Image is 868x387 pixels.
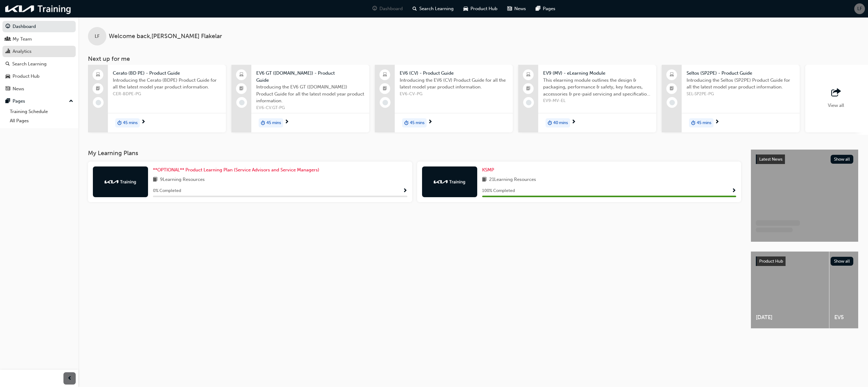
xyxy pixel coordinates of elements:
span: duration-icon [548,119,552,127]
a: EV9 (MV) - eLearning ModuleThis elearning module outlines the design & packaging, performance & s... [518,65,656,132]
a: Product HubShow all [756,256,853,266]
span: SEL-SP2PE-PG [687,91,795,98]
span: book-icon [482,176,487,184]
button: Show Progress [403,187,407,195]
div: Analytics [13,48,32,55]
span: Pages [543,5,555,12]
a: **OPTIONAL** Product Learning Plan (Service Advisors and Service Managers) [153,166,322,174]
span: next-icon [715,119,719,125]
span: duration-icon [117,119,122,127]
span: [DATE] [756,314,824,321]
span: laptop-icon [383,71,387,79]
a: car-iconProduct Hub [459,2,502,15]
span: next-icon [571,119,576,125]
span: up-icon [69,97,73,105]
span: News [514,5,526,12]
span: Introducing the EV6 GT ([DOMAIN_NAME]) Product Guide for all the latest model year product inform... [256,84,364,104]
span: outbound-icon [831,88,840,97]
a: My Team [2,33,76,45]
span: Show Progress [403,188,407,194]
img: kia-training [104,179,137,185]
span: Search Learning [419,5,454,12]
span: book-icon [153,176,158,184]
h3: My Learning Plans [88,150,741,157]
span: Latest News [759,157,782,162]
span: 45 mins [410,119,424,127]
span: guage-icon [372,5,377,13]
span: Product Hub [470,5,497,12]
a: KSMP [482,166,497,174]
span: 100 % Completed [482,187,515,194]
span: learningRecordVerb_NONE-icon [96,100,101,105]
span: Seltos (SP2PE) - Product Guide [687,70,795,77]
span: Introducing the Cerato (BDPE) Product Guide for all the latest model year product information. [113,77,221,91]
span: EV6-CV.GT-PG [256,104,364,111]
span: LF [95,33,100,40]
a: Seltos (SP2PE) - Product GuideIntroducing the Seltos (SP2PE) Product Guide for all the latest mod... [662,65,800,132]
button: DashboardMy TeamAnalyticsSearch LearningProduct HubNews [2,20,76,96]
span: duration-icon [404,119,409,127]
a: pages-iconPages [531,2,560,15]
button: Pages [2,96,76,107]
span: prev-icon [67,375,72,382]
div: My Team [13,36,32,43]
span: duration-icon [691,119,695,127]
div: Pages [13,98,25,105]
span: news-icon [507,5,512,13]
span: learningRecordVerb_NONE-icon [383,100,388,105]
button: LF [854,3,865,14]
span: next-icon [284,119,289,125]
a: EV6 GT ([DOMAIN_NAME]) - Product GuideIntroducing the EV6 GT ([DOMAIN_NAME]) Product Guide for al... [231,65,369,132]
span: next-icon [428,119,432,125]
h3: Next up for me [78,55,868,62]
span: Welcome back , [PERSON_NAME] Flakelar [109,33,222,40]
span: booktick-icon [239,85,244,93]
div: Search Learning [12,61,47,68]
a: Product Hub [2,71,76,82]
span: duration-icon [261,119,265,127]
button: Show all [831,155,854,164]
span: guage-icon [6,24,10,29]
span: Cerato (BD PE) - Product Guide [113,70,221,77]
span: car-icon [463,5,468,13]
span: booktick-icon [670,85,674,93]
a: [DATE] [751,252,829,328]
span: 0 % Completed [153,187,181,194]
span: laptop-icon [670,71,674,79]
span: Product Hub [759,259,783,264]
span: EV6 GT ([DOMAIN_NAME]) - Product Guide [256,70,364,84]
a: Dashboard [2,21,76,32]
a: search-iconSearch Learning [408,2,459,15]
span: search-icon [6,61,10,67]
span: 45 mins [123,119,138,127]
a: All Pages [7,116,76,126]
a: kia-training [3,2,74,15]
a: guage-iconDashboard [367,2,408,15]
span: learningRecordVerb_NONE-icon [526,100,531,105]
span: EV9 (MV) - eLearning Module [543,70,651,77]
span: news-icon [6,86,10,92]
span: This elearning module outlines the design & packaging, performance & safety, key features, access... [543,77,651,98]
a: Analytics [2,46,76,57]
a: EV6 (CV) - Product GuideIntroducing the EV6 (CV) Product Guide for all the latest model year prod... [375,65,513,132]
span: CER-BDPE-PG [113,91,221,98]
span: EV6-CV-PG [400,91,508,98]
div: News [13,85,24,92]
span: Introducing the EV6 (CV) Product Guide for all the latest model year product information. [400,77,508,91]
button: Show all [831,257,854,266]
span: people-icon [6,37,10,42]
span: booktick-icon [383,85,387,93]
span: pages-icon [6,99,10,104]
span: search-icon [413,5,417,13]
span: Dashboard [379,5,403,12]
span: 40 mins [553,119,568,127]
a: Training Schedule [7,107,76,116]
a: Search Learning [2,58,76,70]
a: Latest NewsShow all [756,154,853,164]
span: laptop-icon [239,71,244,79]
div: Product Hub [13,73,40,80]
span: 45 mins [266,119,281,127]
img: kia-training [433,179,466,185]
span: learningRecordVerb_NONE-icon [669,100,675,105]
